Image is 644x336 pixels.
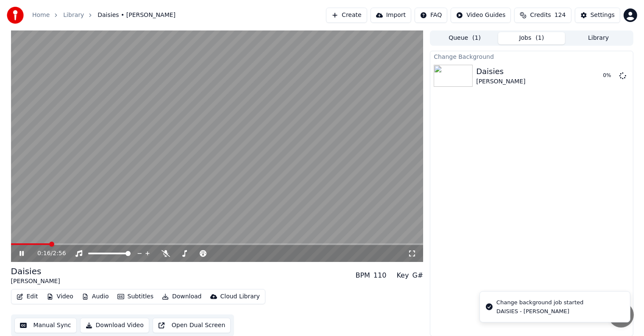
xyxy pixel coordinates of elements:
img: youka [7,7,24,24]
span: 0:16 [37,249,50,258]
button: FAQ [415,8,447,23]
button: Subtitles [114,291,157,303]
div: Daisies [476,66,525,77]
button: Edit [13,291,42,303]
span: 2:56 [53,249,66,258]
button: Open Dual Screen [153,318,231,333]
span: 124 [555,11,566,19]
span: Daisies • [PERSON_NAME] [98,11,176,19]
button: Video Guides [451,8,511,23]
a: Library [63,11,84,19]
div: Cloud Library [220,292,260,301]
div: Daisies [11,265,60,277]
button: Video [43,291,77,303]
button: Download Video [80,318,149,333]
span: Credits [530,11,551,19]
button: Download [159,291,205,303]
button: Settings [575,8,620,23]
a: Home [32,11,50,19]
div: Key [397,270,409,281]
nav: breadcrumb [32,11,176,19]
button: Create [326,8,367,23]
button: Import [371,8,411,23]
div: [PERSON_NAME] [476,77,525,86]
button: Jobs [498,32,565,44]
button: Manual Sync [14,318,77,333]
div: [PERSON_NAME] [11,277,60,286]
div: 0 % [603,72,616,79]
div: G# [413,270,424,281]
span: ( 1 ) [472,34,481,42]
span: ( 1 ) [535,34,544,42]
button: Library [565,32,632,44]
button: Credits124 [514,8,571,23]
div: DAISIES - [PERSON_NAME] [496,308,583,315]
div: 110 [374,270,387,281]
button: Queue [431,32,498,44]
div: Settings [591,11,615,19]
div: Change Background [430,51,633,61]
button: Audio [78,291,112,303]
div: Change background job started [496,298,583,307]
div: / [37,249,58,258]
div: BPM [356,270,370,281]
